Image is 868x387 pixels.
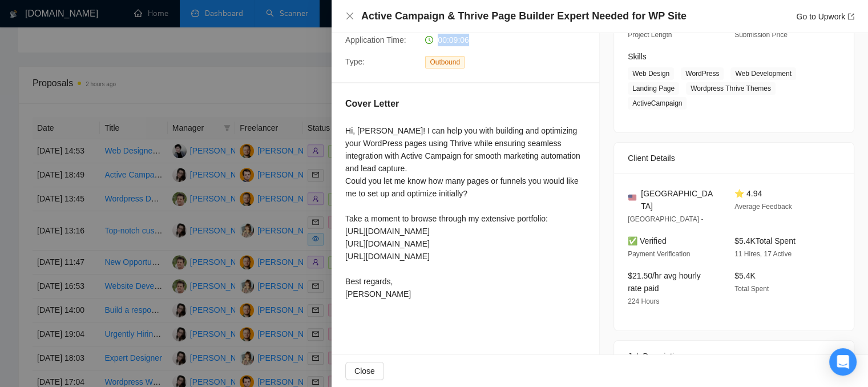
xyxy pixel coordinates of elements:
h4: Active Campaign & Thrive Page Builder Expert Needed for WP Site [361,9,687,23]
span: Project Length [628,31,672,39]
img: 🇺🇸 [628,193,636,201]
span: Web Design [628,67,674,80]
span: WordPress [681,67,724,80]
span: Wordpress Thrive Themes [686,82,776,95]
span: Landing Page [628,82,679,95]
a: Go to Upworkexport [796,12,854,21]
span: close [345,11,354,21]
span: ✅ Verified [628,236,667,245]
span: Total Spent [734,285,769,293]
div: Client Details [628,143,840,174]
span: Skills [628,52,647,61]
span: 224 Hours [628,297,659,305]
span: Type: [345,57,365,66]
span: Payment Verification [628,250,690,258]
span: [GEOGRAPHIC_DATA] - [628,215,703,223]
span: Application Time: [345,35,406,45]
span: [GEOGRAPHIC_DATA] [641,187,716,212]
span: Average Feedback [734,203,792,211]
button: Close [345,362,384,380]
h5: Cover Letter [345,97,399,111]
span: ⭐ 4.94 [734,189,762,198]
span: $5.4K [734,271,756,280]
span: Close [354,365,375,377]
span: 11 Hires, 17 Active [734,250,792,258]
span: Submission Price [734,31,788,39]
button: Close [345,11,354,21]
span: ActiveCampaign [628,97,687,110]
span: clock-circle [425,36,433,44]
span: 00:09:06 [438,35,469,45]
span: $21.50/hr avg hourly rate paid [628,271,701,293]
span: Web Development [730,67,796,80]
div: Hi, [PERSON_NAME]! I can help you with building and optimizing your WordPress pages using Thrive ... [345,124,586,300]
div: Job Description [628,341,840,372]
span: Outbound [425,56,465,68]
div: Open Intercom Messenger [829,348,857,376]
span: export [847,13,854,20]
span: $5.4K Total Spent [734,236,796,245]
